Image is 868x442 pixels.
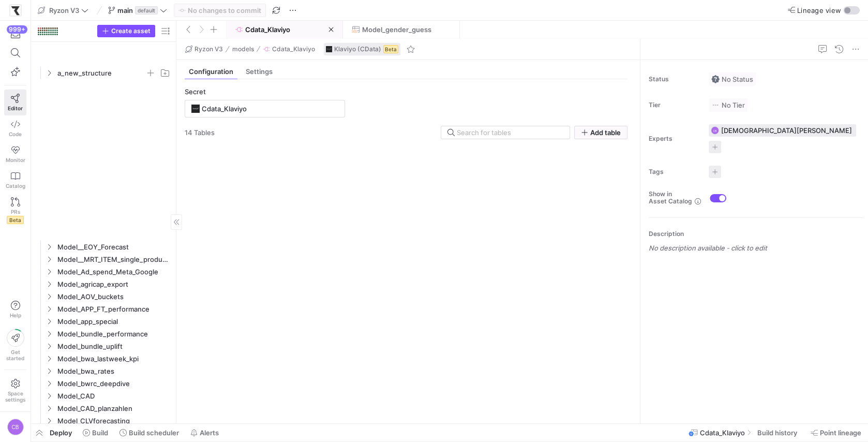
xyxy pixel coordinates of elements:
span: Model_bwa_rates [57,365,170,377]
button: maindefault [106,4,170,17]
span: Model_app_special [57,316,170,328]
div: Press SPACE to select this row. [35,253,172,266]
span: Experts [649,135,700,142]
button: Build history [753,424,804,441]
img: undefined [326,46,332,52]
div: Press SPACE to select this row. [35,328,172,340]
img: https://storage.googleapis.com/y42-prod-data-exchange/images/sBsRsYb6BHzNxH9w4w8ylRuridc3cmH4JEFn... [10,5,21,16]
button: Alerts [186,424,223,441]
span: Point lineage [820,429,861,437]
div: 999+ [7,25,27,34]
button: models [230,43,257,55]
button: Add table [574,126,627,139]
p: Description [649,230,864,238]
span: Settings [246,68,273,75]
div: Press SPACE to select this row. [35,377,172,390]
span: Build scheduler [129,429,179,437]
span: models [232,46,254,53]
span: Model_CAD [57,390,170,402]
span: 14 Table [185,128,211,137]
button: No tierNo Tier [709,98,747,112]
span: default [135,6,158,14]
p: No description available - click to edit [649,244,864,252]
span: Alerts [200,429,219,437]
div: Press SPACE to select this row. [35,290,172,303]
div: Secret [185,87,345,96]
span: Deploy [50,429,72,437]
span: Help [9,312,22,318]
a: Editor [4,90,26,115]
span: Model__EOY_Forecast [57,241,170,253]
span: Get started [6,349,24,361]
span: Model_bwrc_deepdive [57,378,170,390]
span: Cdata_Klaviyo [245,25,290,34]
span: Monitor [6,157,25,163]
span: Model_bwa_lastweek_kpi [57,353,170,365]
span: Editor [8,105,23,111]
input: Search for a secret [202,105,338,113]
span: Model__MRT_ITEM_single_product_name [57,254,170,266]
button: CB [4,416,26,438]
div: Press SPACE to select this row. [35,303,172,315]
span: Ryzon V3 [194,46,223,53]
span: Catalog [6,183,25,189]
div: Press SPACE to select this row. [35,340,172,352]
span: Tags [649,168,700,175]
span: Model_AOV_buckets [57,291,170,303]
button: Model_gender_guess [343,21,459,38]
button: Cdata_Klaviyo [226,21,342,38]
button: Ryzon V3 [35,4,91,17]
span: Model_agricap_export [57,278,170,290]
input: Search for tables [457,128,563,137]
span: Model_bundle_performance [57,328,170,340]
span: Cdata_Klaviyo [272,46,315,53]
div: Press SPACE to select this row. [35,67,172,79]
span: Build [92,429,108,437]
span: Beta [383,45,398,53]
span: No Tier [711,101,745,109]
div: Press SPACE to select this row. [35,241,172,253]
button: 999+ [4,25,26,43]
span: Status [649,76,700,83]
button: Getstarted [4,325,26,365]
span: [DEMOGRAPHIC_DATA][PERSON_NAME] [721,126,852,135]
button: No statusNo Status [709,72,756,86]
div: CB [711,126,719,135]
a: Spacesettings [4,374,26,407]
a: Code [4,115,26,141]
a: PRsBeta [4,193,26,228]
span: Create asset [111,27,151,35]
span: Beta [7,216,24,224]
span: No Status [711,75,753,83]
div: CB [7,419,24,435]
span: Lineage view [797,6,841,14]
span: Model_Ad_spend_Meta_Google [57,266,170,278]
span: Build history [757,429,797,437]
span: s [211,128,215,137]
span: Add table [590,128,621,137]
span: Space settings [5,390,25,403]
span: Cdata_Klaviyo [700,429,745,437]
img: No status [711,75,720,83]
span: Klaviyo (CData) [334,46,381,53]
button: Ryzon V3 [183,43,226,55]
div: Press SPACE to select this row. [35,278,172,290]
div: Press SPACE to select this row. [35,390,172,402]
button: Build scheduler [115,424,184,441]
span: Model_APP_FT_performance [57,303,170,315]
div: Press SPACE to select this row. [35,365,172,377]
div: Press SPACE to select this row. [35,266,172,278]
a: Catalog [4,167,26,193]
div: Press SPACE to select this row. [35,415,172,427]
button: Create asset [97,25,155,37]
a: Monitor [4,141,26,167]
div: Press SPACE to select this row. [35,402,172,415]
span: Show in Asset Catalog [649,190,692,205]
div: Press SPACE to select this row. [35,352,172,365]
span: Model_CLVforecasting [57,415,170,427]
span: PRs [11,209,20,215]
img: No tier [711,101,720,109]
span: main [117,6,133,14]
button: Cdata_Klaviyo [260,43,318,55]
span: Tier [649,101,700,109]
